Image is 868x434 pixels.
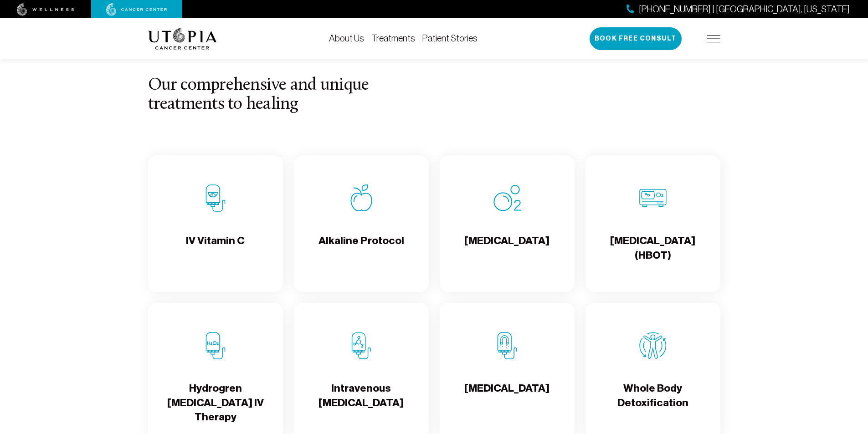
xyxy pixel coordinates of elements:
img: icon-hamburger [707,35,720,42]
span: [PHONE_NUMBER] | [GEOGRAPHIC_DATA], [US_STATE] [639,3,850,16]
h4: Alkaline Protocol [318,234,404,263]
a: Treatments [371,33,415,43]
a: About Us [329,33,364,43]
img: Chelation Therapy [493,332,521,359]
a: Hyperbaric Oxygen Therapy (HBOT)[MEDICAL_DATA] (HBOT) [586,155,720,292]
h4: IV Vitamin C [186,234,245,263]
a: Oxygen Therapy[MEDICAL_DATA] [440,155,575,292]
img: Hydrogren Peroxide IV Therapy [202,332,229,359]
a: [PHONE_NUMBER] | [GEOGRAPHIC_DATA], [US_STATE] [627,3,850,16]
img: wellness [17,3,74,16]
img: Intravenous Ozone Therapy [348,332,375,359]
h4: Whole Body Detoxification [593,381,713,411]
h4: [MEDICAL_DATA] [464,381,550,411]
a: Alkaline ProtocolAlkaline Protocol [294,155,429,292]
img: logo [148,28,217,50]
img: IV Vitamin C [202,184,229,212]
h4: [MEDICAL_DATA] [464,234,550,263]
img: Oxygen Therapy [493,184,521,212]
h4: Intravenous [MEDICAL_DATA] [301,381,421,411]
a: IV Vitamin CIV Vitamin C [148,155,283,292]
a: Patient Stories [422,33,478,43]
h3: Our comprehensive and unique treatments to healing [148,76,387,114]
button: Book Free Consult [590,27,682,50]
img: cancer center [106,3,167,16]
img: Whole Body Detoxification [639,332,667,359]
img: Hyperbaric Oxygen Therapy (HBOT) [639,184,667,212]
h4: Hydrogren [MEDICAL_DATA] IV Therapy [155,381,276,424]
img: Alkaline Protocol [348,184,375,212]
h4: [MEDICAL_DATA] (HBOT) [593,234,713,263]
